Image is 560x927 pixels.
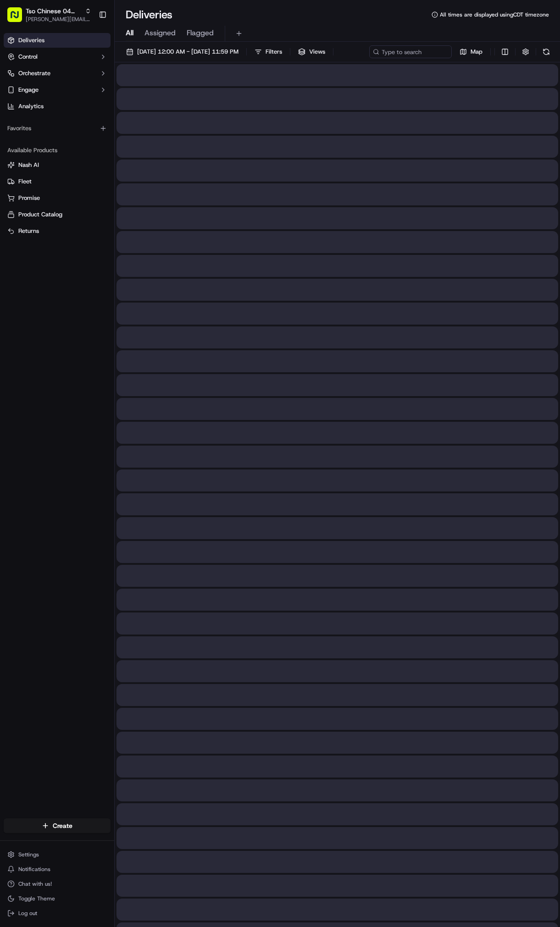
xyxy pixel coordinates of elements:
span: Promise [18,194,40,202]
input: Type to search [369,45,452,58]
button: Tso Chinese 04 Round Rock [26,6,81,16]
a: Nash AI [7,161,107,169]
button: Views [294,45,329,58]
span: Log out [18,910,37,917]
span: Control [18,53,38,61]
a: Analytics [4,99,111,114]
a: Fleet [7,177,107,186]
button: Refresh [540,45,553,58]
button: Control [4,50,111,64]
a: Promise [7,194,107,202]
div: Favorites [4,121,111,136]
span: Assigned [144,28,176,39]
span: Views [309,48,325,56]
button: [DATE] 12:00 AM - [DATE] 11:59 PM [122,45,243,58]
button: Chat with us! [4,877,111,890]
span: Deliveries [18,36,44,44]
span: [DATE] 12:00 AM - [DATE] 11:59 PM [137,48,238,56]
button: Returns [4,224,111,238]
span: Map [471,48,482,56]
h1: Deliveries [126,7,172,22]
a: Returns [7,227,107,235]
span: All times are displayed using CDT timezone [440,11,549,18]
span: Nash AI [18,161,39,169]
button: Orchestrate [4,66,111,81]
span: Engage [18,86,39,94]
span: Notifications [18,866,50,873]
span: Orchestrate [18,69,50,77]
button: Promise [4,191,111,205]
span: Analytics [18,102,44,110]
span: Chat with us! [18,880,52,888]
button: Filters [250,45,286,58]
span: Flagged [187,28,214,39]
button: [PERSON_NAME][EMAIL_ADDRESS][DOMAIN_NAME] [26,16,91,23]
span: Fleet [18,177,32,186]
div: Available Products [4,143,111,158]
span: Create [53,821,72,830]
button: Nash AI [4,158,111,172]
button: Notifications [4,863,111,876]
a: Deliveries [4,33,111,48]
button: Tso Chinese 04 Round Rock[PERSON_NAME][EMAIL_ADDRESS][DOMAIN_NAME] [4,4,95,26]
button: Create [4,818,111,833]
button: Fleet [4,174,111,189]
button: Toggle Theme [4,892,111,905]
span: Settings [18,851,39,858]
button: Engage [4,83,111,97]
a: Product Catalog [7,210,107,219]
span: Product Catalog [18,210,62,219]
span: Returns [18,227,39,235]
button: Product Catalog [4,207,111,222]
span: Filters [266,48,282,56]
span: Toggle Theme [18,895,55,902]
button: Map [455,45,487,58]
button: Log out [4,907,111,920]
span: All [126,28,133,39]
button: Settings [4,848,111,861]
